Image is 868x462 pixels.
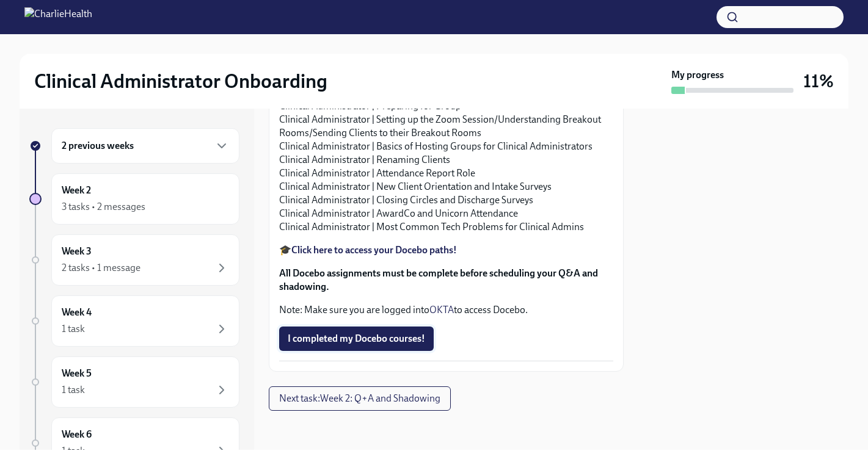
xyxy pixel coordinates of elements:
[51,128,239,164] div: 2 previous weeks
[279,303,613,317] p: Note: Make sure you are logged into to access Docebo.
[429,304,454,316] a: OKTA
[29,173,239,225] a: Week 23 tasks • 2 messages
[62,200,145,214] div: 3 tasks • 2 messages
[62,444,85,458] div: 1 task
[279,244,613,257] p: 🎓
[62,367,92,380] h6: Week 5
[671,68,724,82] strong: My progress
[288,333,425,345] span: I completed my Docebo courses!
[24,7,92,27] img: CharlieHealth
[279,392,440,405] span: Next task : Week 2: Q+A and Shadowing
[279,59,613,234] p: Spruce for Clinical Administrators Clinical Administrator | Elation Account Authentication - Staf...
[62,245,92,258] h6: Week 3
[279,327,434,351] button: I completed my Docebo courses!
[62,184,91,197] h6: Week 2
[62,322,85,336] div: 1 task
[29,295,239,347] a: Week 41 task
[291,244,457,256] a: Click here to access your Docebo paths!
[62,261,140,275] div: 2 tasks • 1 message
[803,70,834,92] h3: 11%
[29,234,239,286] a: Week 32 tasks • 1 message
[62,139,134,153] h6: 2 previous weeks
[269,386,451,411] button: Next task:Week 2: Q+A and Shadowing
[34,69,327,93] h2: Clinical Administrator Onboarding
[62,306,92,319] h6: Week 4
[62,383,85,397] div: 1 task
[29,356,239,408] a: Week 51 task
[62,428,92,441] h6: Week 6
[279,267,598,292] strong: All Docebo assignments must be complete before scheduling your Q&A and shadowing.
